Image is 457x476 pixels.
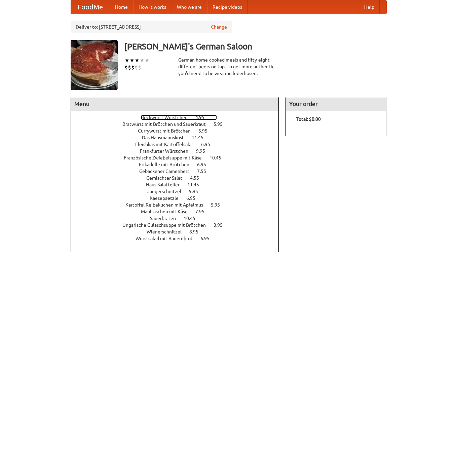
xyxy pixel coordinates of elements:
span: 6.95 [186,195,202,201]
a: How it works [133,0,172,14]
a: Home [110,0,133,14]
span: 7.95 [195,209,211,214]
span: Currywurst mit Brötchen [138,128,197,134]
span: Frankfurter Würstchen [140,148,195,154]
a: Ungarische Gulaschsuppe mit Brötchen 3.95 [122,222,235,228]
li: ★ [145,57,150,64]
span: Fleishkas mit Kartoffelsalat [135,142,200,147]
span: 3.95 [214,222,229,228]
a: Maultaschen mit Käse 7.95 [141,209,217,214]
span: 5.95 [214,121,229,127]
a: Französische Zwiebelsuppe mit Käse 10.45 [124,155,234,160]
a: Kaesepaetzle 6.95 [150,195,208,201]
a: Das Hausmannskost 11.45 [142,135,216,140]
a: Frikadelle mit Brötchen 6.95 [139,162,219,167]
span: Frikadelle mit Brötchen [139,162,196,167]
span: Gemischter Salat [146,175,189,181]
a: Change [211,24,227,30]
li: $ [131,64,135,71]
li: $ [138,64,141,71]
span: Kartoffel Reibekuchen mit Apfelmus [125,202,210,208]
a: Gebackener Camenbert 7.55 [139,169,219,174]
span: 5.95 [198,128,214,134]
li: $ [135,64,138,71]
h3: [PERSON_NAME]'s German Saloon [124,40,387,53]
span: 6.95 [200,236,216,241]
a: Frankfurter Würstchen 9.95 [140,148,218,154]
li: ★ [129,57,135,64]
span: Französische Zwiebelsuppe mit Käse [124,155,208,160]
a: Wurstsalad mit Bauernbrot 6.95 [136,236,222,241]
span: Gebackener Camenbert [139,169,196,174]
a: Haus Salatteller 11.45 [146,182,212,187]
h4: Menu [71,97,279,111]
span: Maultaschen mit Käse [141,209,194,214]
span: Wienerschnitzel [147,229,188,234]
a: Kartoffel Reibekuchen mit Apfelmus 5.95 [125,202,232,208]
div: German home-cooked meals and fifty-eight different beers on tap. To get more authentic, you'd nee... [178,57,279,77]
a: Bockwurst Würstchen 4.95 [141,115,217,120]
span: 9.95 [189,189,205,194]
li: ★ [124,57,129,64]
span: Haus Salatteller [146,182,186,187]
span: 4.55 [190,175,206,181]
span: Bockwurst Würstchen [141,115,194,120]
span: Das Hausmannskost [142,135,191,140]
a: Fleishkas mit Kartoffelsalat 6.95 [135,142,223,147]
span: 6.95 [201,142,217,147]
a: Recipe videos [207,0,247,14]
a: Currywurst mit Brötchen 5.95 [138,128,220,134]
a: Bratwurst mit Brötchen und Sauerkraut 5.95 [122,121,235,127]
span: 11.45 [192,135,210,140]
span: 6.95 [197,162,213,167]
li: ★ [135,57,140,64]
span: Jaegerschnitzel [147,189,188,194]
a: Sauerbraten 10.45 [150,216,208,221]
img: angular.jpg [71,40,118,90]
span: Wurstsalad mit Bauernbrot [136,236,199,241]
h4: Your order [286,97,386,111]
span: 7.55 [197,169,213,174]
li: $ [124,64,128,71]
a: Gemischter Salat 4.55 [146,175,212,181]
span: 4.95 [195,115,211,120]
span: 9.95 [196,148,212,154]
span: Ungarische Gulaschsuppe mit Brötchen [122,222,213,228]
a: Who we are [172,0,207,14]
a: Help [359,0,380,14]
li: $ [128,64,131,71]
span: 10.45 [210,155,228,160]
a: FoodMe [71,0,110,14]
span: Kaesepaetzle [150,195,185,201]
div: Deliver to: [STREET_ADDRESS] [71,21,232,33]
span: Sauerbraten [150,216,183,221]
b: Total: $0.00 [296,116,321,122]
span: 11.45 [187,182,206,187]
a: Jaegerschnitzel 9.95 [147,189,211,194]
span: 10.45 [184,216,202,221]
li: ★ [140,57,145,64]
span: 5.95 [211,202,227,208]
span: Bratwurst mit Brötchen und Sauerkraut [122,121,213,127]
span: 8.95 [189,229,205,234]
a: Wienerschnitzel 8.95 [147,229,211,234]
